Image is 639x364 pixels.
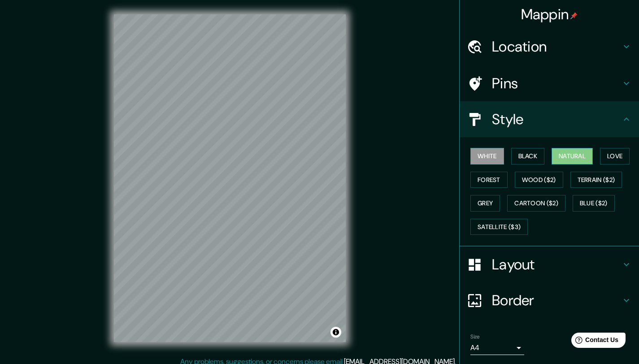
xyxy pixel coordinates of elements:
[470,195,500,212] button: Grey
[552,148,593,165] button: Natural
[470,219,528,235] button: Satellite ($3)
[492,110,621,128] h4: Style
[330,327,341,338] button: Toggle attribution
[470,341,524,355] div: A4
[460,65,639,101] div: Pins
[507,195,565,212] button: Cartoon ($2)
[460,29,639,65] div: Location
[570,172,622,188] button: Terrain ($2)
[460,101,639,137] div: Style
[114,14,346,342] canvas: Map
[460,247,639,282] div: Layout
[570,12,578,19] img: pin-icon.png
[511,148,545,165] button: Black
[492,74,621,92] h4: Pins
[515,172,563,188] button: Wood ($2)
[492,256,621,273] h4: Layout
[521,5,578,23] h4: Mappin
[492,291,621,309] h4: Border
[559,329,629,354] iframe: Help widget launcher
[470,172,508,188] button: Forest
[460,282,639,318] div: Border
[470,333,480,341] label: Size
[600,148,630,165] button: Love
[492,38,621,56] h4: Location
[573,195,615,212] button: Blue ($2)
[470,148,504,165] button: White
